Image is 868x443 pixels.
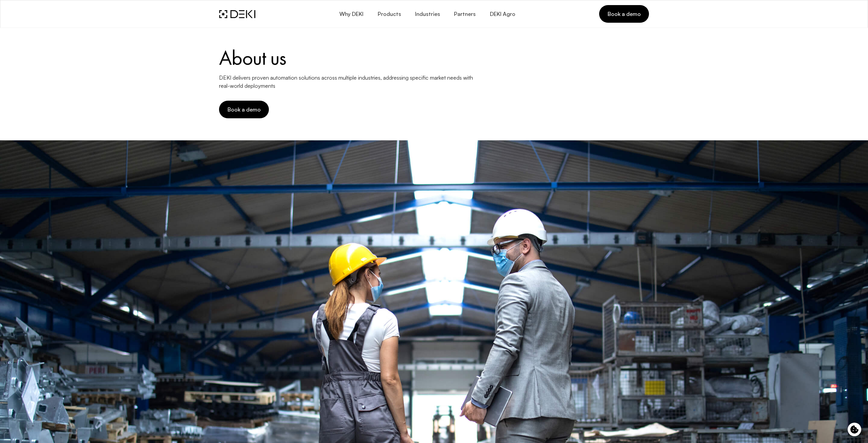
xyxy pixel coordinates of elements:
[219,47,649,68] h1: About us
[370,6,408,22] button: Products
[599,5,649,23] a: Book a demo
[447,6,482,22] a: Partners
[482,6,522,22] a: DEKI Agro
[332,6,370,22] button: Why DEKI
[415,11,440,17] span: Industries
[848,423,861,436] button: Cookie control
[339,11,363,17] span: Why DEKI
[219,101,269,118] button: Book a demo
[377,11,401,17] span: Products
[408,6,447,22] button: Industries
[489,11,515,17] span: DEKI Agro
[607,10,641,18] span: Book a demo
[219,74,480,90] p: DEKI delivers proven automation solutions across multiple industries, addressing specific market ...
[227,106,261,113] span: Book a demo
[219,10,255,18] img: DEKI Logo
[454,11,476,17] span: Partners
